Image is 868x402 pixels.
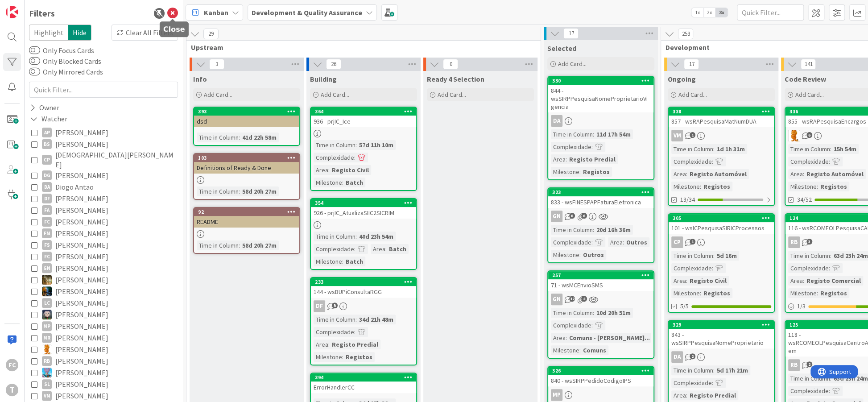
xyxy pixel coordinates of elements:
button: LC [PERSON_NAME] [31,297,176,309]
button: CP [DEMOGRAPHIC_DATA][PERSON_NAME] [31,150,176,170]
div: 364936 - prjIC_Ice [311,108,416,127]
div: Milestone [551,345,579,355]
span: : [566,154,567,164]
img: LS [42,310,52,319]
div: 330 [548,77,653,85]
div: Milestone [314,352,342,362]
span: Support [19,1,41,12]
div: Registos [818,182,849,191]
span: : [354,244,355,254]
div: Registos [818,288,849,298]
span: : [817,288,818,298]
button: AP [PERSON_NAME] [31,127,176,138]
div: Area [671,169,686,179]
a: 233144 - wsBUPiConsultaRGGDFTime in Column:34d 21h 48mComplexidade:Area:Registo PredialMilestone:... [310,277,417,365]
span: 12 [569,296,575,302]
span: : [239,186,240,196]
span: [PERSON_NAME] [55,239,108,251]
span: : [355,232,357,241]
div: FM [42,228,52,238]
div: 92 [198,209,299,215]
div: CP [669,236,774,248]
div: Outros [624,237,649,247]
div: 323833 - wsFINESPAPFaturaEletronica [548,188,653,208]
div: Area [608,237,623,247]
span: : [355,315,357,324]
div: Time in Column [671,251,713,261]
div: 393 [194,108,299,116]
span: 6 [581,213,587,219]
div: Time in Column [197,240,239,250]
span: : [712,157,713,166]
div: Milestone [671,288,700,298]
div: 57d 11h 10m [357,140,396,150]
div: Time in Column [788,144,830,154]
div: Complexidade [551,320,591,330]
div: Registo Civil [330,165,371,175]
div: DF [314,300,325,312]
a: 323833 - wsFINESPAPFaturaEletronicaGNTime in Column:20d 16h 36mComplexidade:Area:OutrosMilestone:... [547,187,654,263]
div: 40d 23h 54m [357,232,396,241]
span: [PERSON_NAME] [55,332,108,344]
span: [PERSON_NAME] [55,274,108,286]
span: [PERSON_NAME] [55,286,108,297]
div: Complexidade [788,263,829,273]
div: 329 [669,321,774,329]
img: RL [788,130,800,141]
span: Add Card... [204,91,232,99]
span: 1 / 3 [797,302,806,311]
span: [PERSON_NAME] [55,344,108,355]
div: 354 [311,199,416,207]
div: Milestone [314,178,342,187]
div: Batch [343,178,365,187]
a: 103Definitions of Ready & DoneTime in Column:58d 20h 27m [193,153,300,200]
div: Area [314,165,328,175]
span: : [591,237,593,247]
button: FC [PERSON_NAME] [31,251,176,262]
span: 8 [569,213,575,219]
div: 103 [198,155,299,161]
span: Add Card... [438,91,466,99]
div: 257 [548,271,653,279]
a: 92READMETime in Column:58d 20h 27m [193,207,300,254]
div: GN [548,294,653,305]
div: MR [42,333,52,343]
div: CP [42,155,52,165]
div: Time in Column [314,232,355,241]
div: Complexidade [314,327,354,337]
span: [DEMOGRAPHIC_DATA][PERSON_NAME] [55,150,176,170]
div: DA [551,115,562,127]
span: : [328,165,330,175]
span: 5 [332,303,338,308]
span: 3 [806,239,812,245]
div: GN [42,263,52,273]
div: DF [311,300,416,312]
div: Area [788,276,803,286]
div: 10d 20h 51m [594,308,633,318]
a: 393dsdTime in Column:41d 22h 58m [193,107,300,146]
div: Time in Column [314,140,355,150]
div: 58d 20h 27m [240,186,279,196]
input: Quick Filter... [29,82,178,98]
span: Diogo Antão [55,181,94,193]
div: GN [548,211,653,222]
span: [PERSON_NAME] [55,228,108,239]
span: Add Card... [558,60,587,68]
span: [PERSON_NAME] [55,127,108,138]
div: Time in Column [197,133,239,142]
div: Definitions of Ready & Done [194,162,299,174]
a: 25771 - wsMCEnvioSMSGNTime in Column:10d 20h 51mComplexidade:Area:Comuns - [PERSON_NAME]...Milest... [547,270,654,359]
div: Complexidade [314,244,354,254]
div: 338857 - wsRAPesquisaMatNumDUA [669,108,774,127]
span: : [342,257,343,266]
button: JC [PERSON_NAME] [31,286,176,297]
div: 233144 - wsBUPiConsultaRGG [311,278,416,298]
div: 34d 21h 48m [357,315,396,324]
button: RL [PERSON_NAME] [31,344,176,355]
button: BS [PERSON_NAME] [31,138,176,150]
label: Only Mirrored Cards [29,66,103,77]
div: FA [42,205,52,215]
button: Only Blocked Cards [29,57,40,66]
div: Milestone [788,288,817,298]
div: 843 - wsSIRPPesquisaNomeProprietario [669,329,774,348]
